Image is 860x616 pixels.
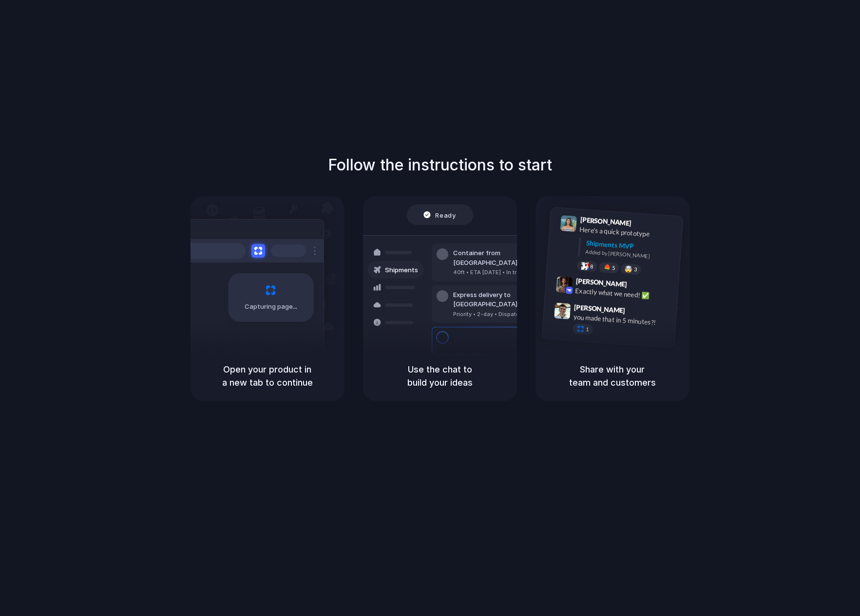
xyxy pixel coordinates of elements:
span: [PERSON_NAME] [573,302,625,316]
span: 8 [590,264,593,269]
div: Added by [PERSON_NAME] [585,248,675,262]
span: 9:41 AM [634,219,654,231]
span: 3 [633,267,637,272]
span: 1 [585,327,589,332]
div: 40ft • ETA [DATE] • In transit [453,268,558,277]
h5: Share with your team and customers [547,363,678,389]
h5: Use the chat to build your ideas [375,363,505,389]
span: 5 [612,265,615,271]
span: 9:42 AM [630,280,650,292]
div: Exactly what we need! ✅ [575,286,672,302]
div: 🤯 [624,265,632,273]
span: [PERSON_NAME] [575,276,627,290]
div: Express delivery to [GEOGRAPHIC_DATA] [453,290,558,309]
span: Capturing page [245,302,299,312]
span: 9:47 AM [628,306,648,318]
div: Priority • 2-day • Dispatched [453,310,558,318]
div: you made that in 5 minutes?! [573,312,670,328]
span: Shipments [385,265,418,275]
div: Shipments MVP [586,238,676,254]
span: Ready [435,210,456,220]
span: [PERSON_NAME] [580,214,631,228]
div: Container from [GEOGRAPHIC_DATA] [453,248,558,267]
h1: Follow the instructions to start [328,153,552,177]
div: Here's a quick prototype [579,224,676,241]
h5: Open your product in a new tab to continue [202,363,333,389]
